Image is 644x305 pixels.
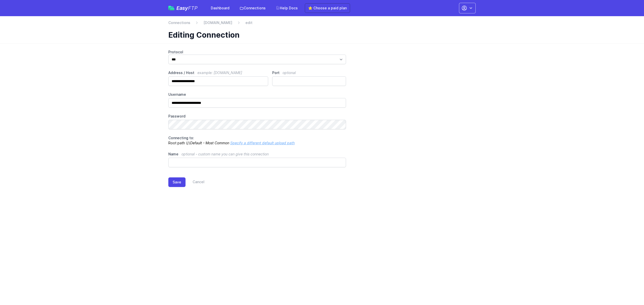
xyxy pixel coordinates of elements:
label: Name [168,152,346,157]
img: easyftp_logo.png [168,6,174,10]
span: example: [DOMAIN_NAME] [197,71,242,75]
label: Protocol [168,50,346,55]
i: Default - Most Common [190,141,229,145]
h1: Editing Connection [168,30,472,39]
a: Help Docs [273,4,301,13]
label: Address / Host [168,70,268,75]
nav: Breadcrumb [168,20,476,28]
span: edit [245,20,252,25]
button: Save [168,177,186,187]
a: Connections [168,20,190,25]
p: Root path (/) [168,135,346,146]
label: Password [168,114,346,119]
span: optional [283,71,296,75]
label: Port [272,70,346,75]
a: Dashboard [208,4,233,13]
span: optional - custom name you can give this connection [181,152,269,156]
a: Specify a different default upload path [230,141,295,145]
span: FTP [188,5,198,11]
a: EasyFTP [168,6,198,11]
a: ⭐ Choose a paid plan [305,3,350,13]
span: Easy [176,6,198,11]
label: Username [168,92,346,97]
a: Connections [237,4,269,13]
a: [DOMAIN_NAME] [203,20,232,25]
span: Connecting to: [168,136,194,140]
a: Cancel [186,177,204,187]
